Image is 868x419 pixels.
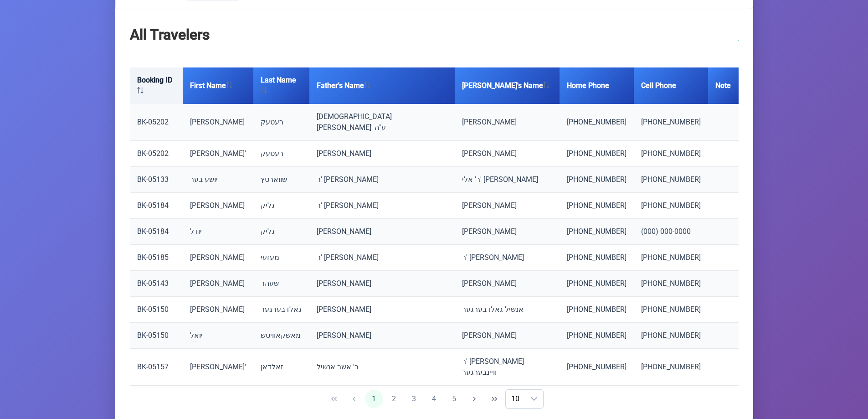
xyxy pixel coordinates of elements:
td: [PERSON_NAME] [455,219,560,245]
td: [PERSON_NAME] [309,219,454,245]
td: ר' אשר אנשיל [309,349,454,386]
td: [PHONE_NUMBER] [634,245,708,271]
td: [PHONE_NUMBER] [560,167,634,193]
td: [DEMOGRAPHIC_DATA][PERSON_NAME]' ע"ה [309,104,454,141]
td: [PHONE_NUMBER] [634,271,708,297]
th: Booking ID [130,67,183,104]
th: [PERSON_NAME]'s Name [455,67,560,104]
td: רעטעק [253,141,310,167]
button: 4 [425,390,443,408]
button: 2 [385,390,403,408]
td: שווארטץ [253,167,310,193]
td: [PERSON_NAME]' [183,141,253,167]
td: [PERSON_NAME] [455,271,560,297]
td: ר' [PERSON_NAME] וויינבערגער [455,349,560,386]
a: BK-05184 [137,227,169,236]
th: Cell Phone [634,67,708,104]
td: [PHONE_NUMBER] [560,219,634,245]
td: גליק [253,193,310,219]
td: [PERSON_NAME] [455,193,560,219]
td: [PHONE_NUMBER] [560,245,634,271]
td: [PHONE_NUMBER] [560,349,634,386]
td: [PHONE_NUMBER] [560,193,634,219]
a: BK-05157 [137,362,169,371]
td: [PHONE_NUMBER] [634,323,708,349]
a: BK-05150 [137,305,169,314]
a: BK-05185 [137,253,169,262]
td: יואל [183,323,253,349]
td: [PERSON_NAME] [455,323,560,349]
a: BK-05143 [137,279,169,288]
td: זאלדאן [253,349,310,386]
td: גאלדבערגער [253,297,310,323]
th: Home Phone [560,67,634,104]
td: יודל [183,219,253,245]
td: [PHONE_NUMBER] [634,349,708,386]
td: (000) 000-0000 [634,219,708,245]
td: ר' אלי' [PERSON_NAME] [455,167,560,193]
td: [PHONE_NUMBER] [560,271,634,297]
td: [PERSON_NAME] [183,104,253,141]
button: 5 [445,390,463,408]
td: [PERSON_NAME] [309,323,454,349]
td: ר' [PERSON_NAME] [309,245,454,271]
td: [PERSON_NAME] [183,271,253,297]
td: [PERSON_NAME] [455,141,560,167]
button: 3 [405,390,423,408]
a: BK-05133 [137,175,169,184]
th: First Name [183,67,253,104]
td: מעזעי [253,245,310,271]
td: [PHONE_NUMBER] [560,104,634,141]
a: BK-05184 [137,201,169,210]
td: יושע בער [183,167,253,193]
button: Next Page [465,390,483,408]
h2: All Travelers [130,24,210,46]
td: גליק [253,219,310,245]
td: [PERSON_NAME] [183,297,253,323]
td: [PHONE_NUMBER] [560,141,634,167]
span: Rows per page [506,390,525,408]
td: [PERSON_NAME] [309,297,454,323]
td: [PHONE_NUMBER] [634,167,708,193]
div: dropdown trigger [525,390,543,408]
td: [PERSON_NAME] [309,271,454,297]
td: [PERSON_NAME] [309,141,454,167]
td: [PHONE_NUMBER] [560,297,634,323]
td: [PHONE_NUMBER] [560,323,634,349]
td: [PHONE_NUMBER] [634,193,708,219]
td: [PERSON_NAME]' [183,349,253,386]
td: [PHONE_NUMBER] [634,104,708,141]
td: ר' [PERSON_NAME] [309,193,454,219]
td: מאשקאוויטש [253,323,310,349]
th: Note [708,67,738,104]
td: [PERSON_NAME] [455,104,560,141]
td: [PHONE_NUMBER] [634,297,708,323]
td: [PERSON_NAME] [183,193,253,219]
td: [PHONE_NUMBER] [634,141,708,167]
td: אנשיל גאלדבערגער [455,297,560,323]
td: [PERSON_NAME] [183,245,253,271]
th: Last Name [253,67,310,104]
td: שעהר [253,271,310,297]
td: ר' [PERSON_NAME] [455,245,560,271]
button: 1 [365,390,383,408]
td: רעטעק [253,104,310,141]
td: ר' [PERSON_NAME] [309,167,454,193]
a: BK-05202 [137,118,169,126]
th: Father's Name [309,67,454,104]
a: BK-05202 [137,149,169,158]
a: BK-05150 [137,331,169,340]
button: Last Page [485,390,503,408]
